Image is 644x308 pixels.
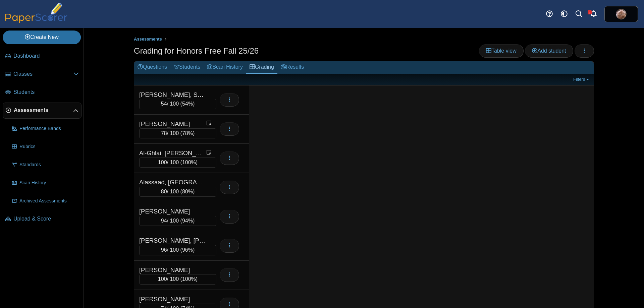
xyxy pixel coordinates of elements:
a: Scan History [204,61,246,74]
a: Archived Assessments [9,193,82,209]
div: / 100 ( ) [139,245,216,255]
img: PaperScorer [3,3,70,23]
span: Rubrics [19,143,79,150]
span: Archived Assessments [19,198,79,204]
span: Classes [13,70,73,78]
span: Add student [532,48,566,54]
div: / 100 ( ) [139,158,216,168]
span: Table view [486,48,517,54]
a: Rubrics [9,139,82,155]
div: [PERSON_NAME], [PERSON_NAME] [139,236,206,245]
span: 100 [158,160,167,165]
div: [PERSON_NAME] [139,295,206,304]
a: Results [277,61,307,74]
a: Standards [9,157,82,173]
a: Upload & Score [3,211,82,227]
a: Classes [3,66,82,82]
a: Performance Bands [9,121,82,137]
span: 54% [182,101,193,107]
a: Table view [479,44,524,58]
span: 94 [161,218,167,224]
span: 100 [158,276,167,282]
a: Filters [572,76,592,83]
span: Standards [19,162,79,168]
span: Students [13,88,79,96]
a: Questions [134,61,170,74]
a: Assessments [132,35,164,44]
a: Grading [246,61,277,74]
div: [PERSON_NAME], Sayazhan [139,90,206,99]
a: Students [3,84,82,101]
div: / 100 ( ) [139,216,216,226]
span: 96% [182,247,193,253]
span: 100% [182,160,196,165]
span: Jean-Paul Whittall [616,9,627,19]
a: ps.7gEweUQfp4xW3wTN [604,6,638,22]
div: / 100 ( ) [139,187,216,197]
span: 78 [161,130,167,136]
div: / 100 ( ) [139,99,216,109]
a: Alerts [586,7,601,21]
span: Scan History [19,180,79,186]
span: Dashboard [13,52,79,60]
span: 78% [182,130,193,136]
span: 80% [182,189,193,194]
div: / 100 ( ) [139,128,216,138]
span: Assessments [134,37,162,42]
span: 100% [182,276,196,282]
div: / 100 ( ) [139,274,216,284]
img: ps.7gEweUQfp4xW3wTN [616,9,627,19]
div: [PERSON_NAME] [139,207,206,216]
h1: Grading for Honors Free Fall 25/26 [134,45,259,57]
span: Performance Bands [19,125,79,132]
a: PaperScorer [3,18,70,24]
span: 54 [161,101,167,107]
span: 80 [161,189,167,194]
a: Scan History [9,175,82,191]
div: Al-Ghlai, [PERSON_NAME] [139,149,206,158]
span: Assessments [14,107,73,114]
a: Dashboard [3,48,82,64]
span: 96 [161,247,167,253]
span: Upload & Score [13,215,79,223]
a: Assessments [3,103,82,119]
span: 94% [182,218,193,224]
div: [PERSON_NAME] [139,120,206,128]
a: Add student [525,44,573,58]
a: Create New [3,30,81,44]
div: [PERSON_NAME] [139,266,206,274]
a: Students [170,61,204,74]
div: Alassaad, [GEOGRAPHIC_DATA] [139,178,206,187]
